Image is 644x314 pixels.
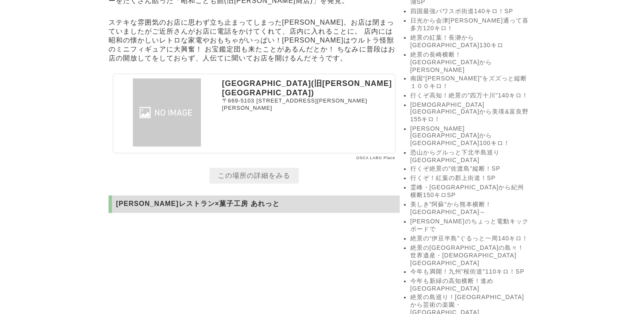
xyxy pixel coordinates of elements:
[410,184,530,199] a: 霊峰・[GEOGRAPHIC_DATA]から紀州横断150キロSP
[410,218,530,233] a: [PERSON_NAME]のちょっと電動キックボードで
[410,17,530,32] a: 日光から会津[PERSON_NAME]通って喜多方120キロ！
[410,101,530,123] a: [DEMOGRAPHIC_DATA][GEOGRAPHIC_DATA]から美瑛&富良野155キロ！
[410,34,530,49] a: 絶景の紅葉！長瀞から[GEOGRAPHIC_DATA]130キロ
[410,244,530,266] a: 絶景の[GEOGRAPHIC_DATA]の島々！世界遺産・[DEMOGRAPHIC_DATA][GEOGRAPHIC_DATA]
[410,201,530,216] a: 美しき”阿蘇”から熊本横断！[GEOGRAPHIC_DATA]～
[109,195,400,213] h2: [PERSON_NAME]レストラン×菓子工房 あれっと
[209,168,299,183] a: この場所の詳細をみる
[116,78,218,146] img: 昭和こども館(旧天野商店)
[410,165,530,173] a: 行くぞ絶景の”佐渡島”縦断！SP
[222,97,367,111] span: [STREET_ADDRESS][PERSON_NAME][PERSON_NAME]
[410,235,530,243] a: 絶景の“伊豆半島”ぐるっと一周140キロ！
[410,149,530,163] a: 恐山からグルっと下北半島巡り[GEOGRAPHIC_DATA]
[410,51,530,73] a: 絶景の長崎横断！[GEOGRAPHIC_DATA]から[PERSON_NAME]
[410,92,530,100] a: 行くぞ高知！絶景の”四万十川”140キロ！
[356,156,395,160] a: OSCA LABO Place
[410,8,530,15] a: 四国最強パワスポ街道140キロ！SP
[410,125,530,147] a: [PERSON_NAME][GEOGRAPHIC_DATA]から[GEOGRAPHIC_DATA]100キロ！
[109,16,400,65] p: ステキな雰囲気のお店に思わず立ち止まってしまった[PERSON_NAME]。お店は閉まっていましたがご近所さんがお店に電話をかけてくれて、店内に入れることに。 店内には昭和の懐かしいレトロな家電...
[410,277,530,292] a: 今年も新緑の高知横断！進め[GEOGRAPHIC_DATA]
[222,97,255,104] span: 〒669-5103
[410,268,530,276] a: 今年も満開！九州”桜街道”110キロ！SP
[222,78,392,97] p: [GEOGRAPHIC_DATA](旧[PERSON_NAME][GEOGRAPHIC_DATA])
[410,75,530,90] a: 南国“[PERSON_NAME]”をズズっと縦断１００キロ！
[410,174,530,182] a: 行くぞ！紅葉の郡上街道！SP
